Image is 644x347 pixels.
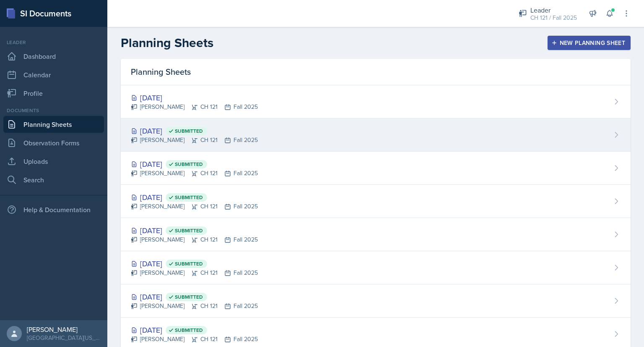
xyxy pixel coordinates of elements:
div: [DATE] [131,125,258,137]
a: Uploads [3,153,104,170]
a: [DATE] Submitted [PERSON_NAME]CH 121Fall 2025 [121,152,631,185]
div: Help & Documentation [3,201,104,218]
a: Calendar [3,66,104,83]
div: Leader [530,5,577,15]
div: [GEOGRAPHIC_DATA][US_STATE] in [GEOGRAPHIC_DATA] [27,334,101,342]
div: [PERSON_NAME] CH 121 Fall 2025 [131,235,258,244]
div: [PERSON_NAME] CH 121 Fall 2025 [131,335,258,344]
div: [DATE] [131,158,258,170]
div: [DATE] [131,324,258,336]
div: [PERSON_NAME] CH 121 Fall 2025 [131,268,258,277]
a: [DATE] Submitted [PERSON_NAME]CH 121Fall 2025 [121,118,631,152]
div: Leader [3,39,104,46]
a: Observation Forms [3,134,104,151]
span: Submitted [175,194,203,201]
a: [DATE] Submitted [PERSON_NAME]CH 121Fall 2025 [121,185,631,218]
div: [DATE] [131,192,258,203]
h2: Planning Sheets [121,35,213,50]
a: [DATE] Submitted [PERSON_NAME]CH 121Fall 2025 [121,284,631,318]
div: [PERSON_NAME] CH 121 Fall 2025 [131,169,258,178]
span: Submitted [175,161,203,168]
div: [DATE] [131,225,258,236]
span: Submitted [175,327,203,334]
div: New Planning Sheet [553,39,625,46]
a: Dashboard [3,48,104,65]
div: [PERSON_NAME] CH 121 Fall 2025 [131,103,258,111]
span: Submitted [175,294,203,300]
span: Submitted [175,227,203,234]
div: [DATE] [131,258,258,269]
div: Documents [3,107,104,114]
span: Submitted [175,128,203,134]
a: [DATE] Submitted [PERSON_NAME]CH 121Fall 2025 [121,218,631,251]
div: [PERSON_NAME] CH 121 Fall 2025 [131,302,258,310]
a: Profile [3,85,104,102]
a: [DATE] [PERSON_NAME]CH 121Fall 2025 [121,85,631,118]
a: Planning Sheets [3,116,104,133]
button: New Planning Sheet [548,36,631,50]
div: CH 121 / Fall 2025 [530,13,577,22]
div: [PERSON_NAME] [27,325,101,334]
span: Submitted [175,260,203,267]
div: Planning Sheets [121,59,631,85]
div: [PERSON_NAME] CH 121 Fall 2025 [131,202,258,211]
a: Search [3,171,104,188]
div: [PERSON_NAME] CH 121 Fall 2025 [131,136,258,145]
div: [DATE] [131,291,258,302]
div: [DATE] [131,92,258,103]
a: [DATE] Submitted [PERSON_NAME]CH 121Fall 2025 [121,251,631,284]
